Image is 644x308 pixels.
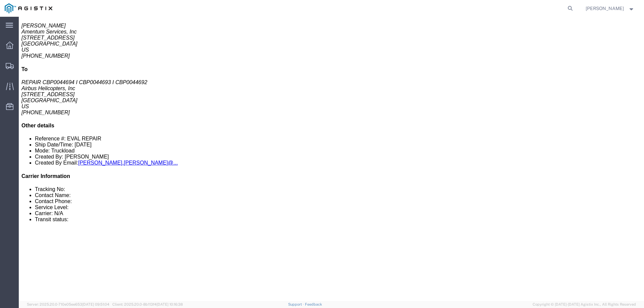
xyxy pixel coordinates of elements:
[27,302,109,306] span: Server: 2025.20.0-710e05ee653
[5,3,52,13] img: logo
[305,302,322,306] a: Feedback
[157,302,183,306] span: [DATE] 10:16:38
[19,17,644,301] iframe: FS Legacy Container
[288,302,305,306] a: Support
[82,302,109,306] span: [DATE] 09:51:04
[585,4,635,12] button: [PERSON_NAME]
[112,302,183,306] span: Client: 2025.20.0-8b113f4
[533,302,636,307] span: Copyright © [DATE]-[DATE] Agistix Inc., All Rights Reserved
[586,5,624,12] span: Cierra Brown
